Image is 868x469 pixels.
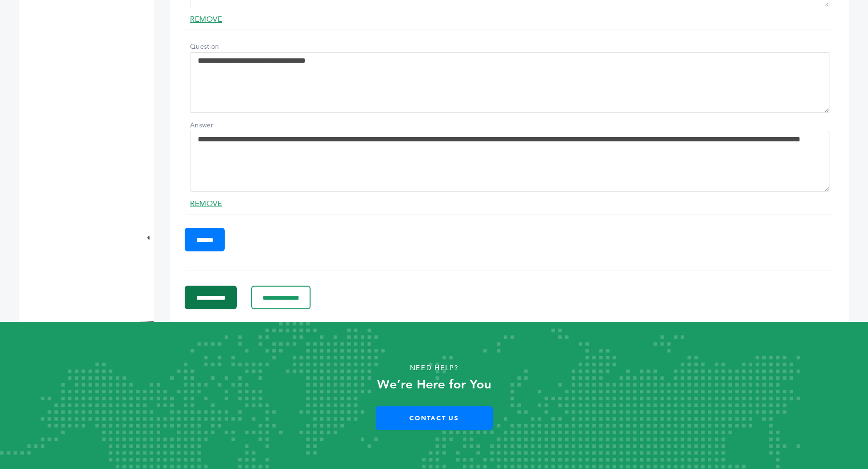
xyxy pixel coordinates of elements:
[190,198,222,209] a: REMOVE
[376,406,493,430] a: Contact Us
[190,42,258,52] label: Question
[43,361,825,375] p: Need Help?
[190,121,258,130] label: Answer
[377,376,491,393] strong: We’re Here for You
[190,14,222,25] a: REMOVE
